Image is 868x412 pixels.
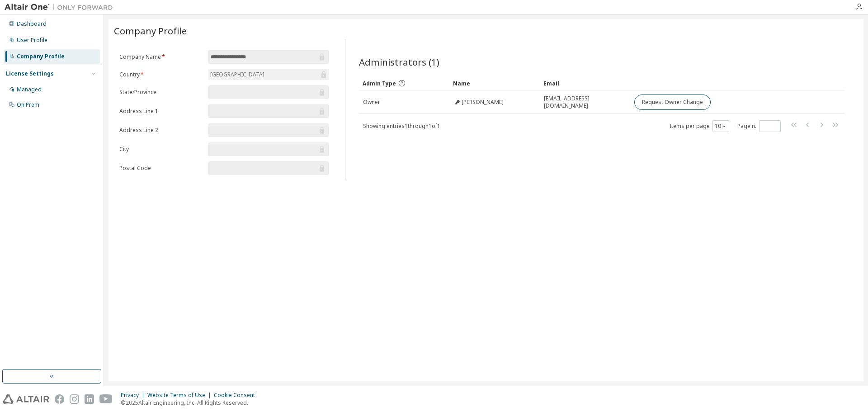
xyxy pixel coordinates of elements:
[119,146,203,153] label: City
[715,123,727,130] button: 10
[85,394,94,404] img: linkedin.svg
[214,392,260,399] div: Cookie Consent
[17,37,47,44] div: User Profile
[17,86,42,93] div: Managed
[119,108,203,115] label: Address Line 1
[363,99,380,106] span: Owner
[70,394,79,404] img: instagram.svg
[147,392,214,399] div: Website Terms of Use
[99,394,113,404] img: youtube.svg
[453,76,536,90] div: Name
[6,70,54,77] div: License Settings
[208,69,329,80] div: [GEOGRAPHIC_DATA]
[462,99,504,106] span: [PERSON_NAME]
[5,3,118,12] img: Altair One
[119,89,203,96] label: State/Province
[119,165,203,172] label: Postal Code
[121,392,147,399] div: Privacy
[363,122,440,130] span: Showing entries 1 through 1 of 1
[670,120,729,132] span: Items per page
[17,53,65,60] div: Company Profile
[119,71,203,78] label: Country
[121,399,260,407] p: © 2025 Altair Engineering, Inc. All Rights Reserved.
[359,56,439,68] span: Administrators (1)
[209,70,266,80] div: [GEOGRAPHIC_DATA]
[544,95,626,109] span: [EMAIL_ADDRESS][DOMAIN_NAME]
[55,394,64,404] img: facebook.svg
[363,80,396,87] span: Admin Type
[119,127,203,134] label: Address Line 2
[17,101,39,109] div: On Prem
[3,394,49,404] img: altair_logo.svg
[17,20,47,28] div: Dashboard
[543,76,627,90] div: Email
[119,53,203,61] label: Company Name
[634,95,711,110] button: Request Owner Change
[114,24,187,37] span: Company Profile
[737,120,781,132] span: Page n.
